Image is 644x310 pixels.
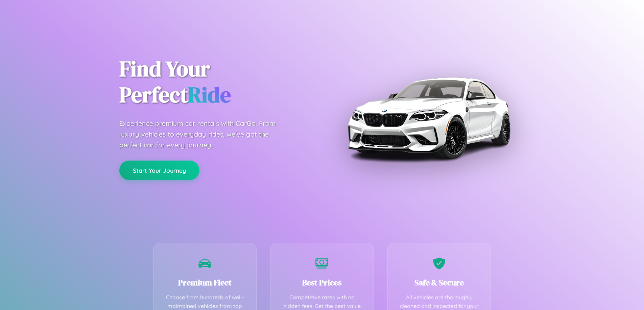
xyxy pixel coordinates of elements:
[119,118,288,150] p: Experience premium car rentals with CarGo. From luxury vehicles to everyday rides, we've got the ...
[344,34,513,202] img: Premium BMW car rental vehicle
[188,80,231,109] span: Ride
[281,277,363,288] h3: Best Prices
[119,161,199,180] button: Start Your Journey
[164,277,246,288] h3: Premium Fleet
[119,56,312,108] h1: Find Your Perfect
[398,277,481,288] h3: Safe & Secure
